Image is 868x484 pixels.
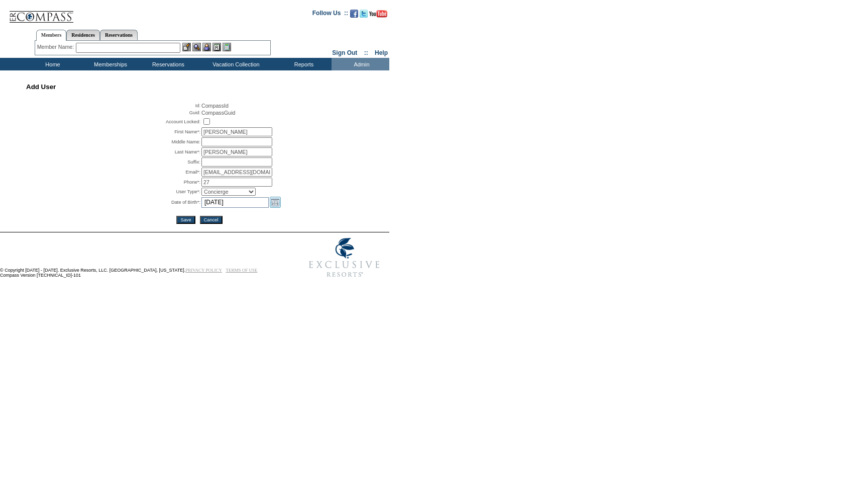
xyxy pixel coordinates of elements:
[299,232,389,283] img: Exclusive Resorts
[360,13,368,19] a: Follow us on Twitter
[26,157,200,167] td: Suffix:
[212,43,221,51] img: Reservations
[36,30,67,41] a: Members
[202,43,211,51] img: Impersonate
[23,58,80,70] td: Home
[350,13,358,19] a: Become our fan on Facebook
[192,43,201,51] img: View
[26,110,200,116] td: Guid:
[26,188,200,196] td: User Type*:
[100,30,138,40] a: Reservations
[185,268,222,273] a: PRIVACY POLICY
[37,43,76,51] div: Member Name:
[270,197,281,208] a: Open the calendar popup.
[66,30,100,40] a: Residences
[312,9,348,21] td: Follow Us ::
[332,58,389,70] td: Admin
[176,216,195,224] input: Save
[201,110,236,116] span: CompassGuid
[332,49,357,56] a: Sign Out
[223,43,231,51] img: b_calculator.gif
[26,178,200,187] td: Phone*:
[138,58,196,70] td: Reservations
[350,10,358,18] img: Become our fan on Facebook
[200,216,223,224] input: Cancel
[360,10,368,18] img: Follow us on Twitter
[26,83,56,91] span: Add User
[369,10,387,18] img: Subscribe to our YouTube Channel
[226,268,258,273] a: TERMS OF USE
[364,49,368,56] span: ::
[9,3,74,23] img: Compass Home
[26,103,200,109] td: Id:
[369,13,387,19] a: Subscribe to our YouTube Channel
[80,58,138,70] td: Memberships
[375,49,388,56] a: Help
[26,127,200,136] td: First Name*:
[274,58,332,70] td: Reports
[196,58,274,70] td: Vacation Collection
[26,197,200,208] td: Date of Birth*:
[182,43,191,51] img: b_edit.gif
[26,137,200,146] td: Middle Name:
[26,117,200,126] td: Account Locked:
[201,103,229,109] span: CompassId
[26,147,200,156] td: Last Name*:
[26,168,200,177] td: Email*:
